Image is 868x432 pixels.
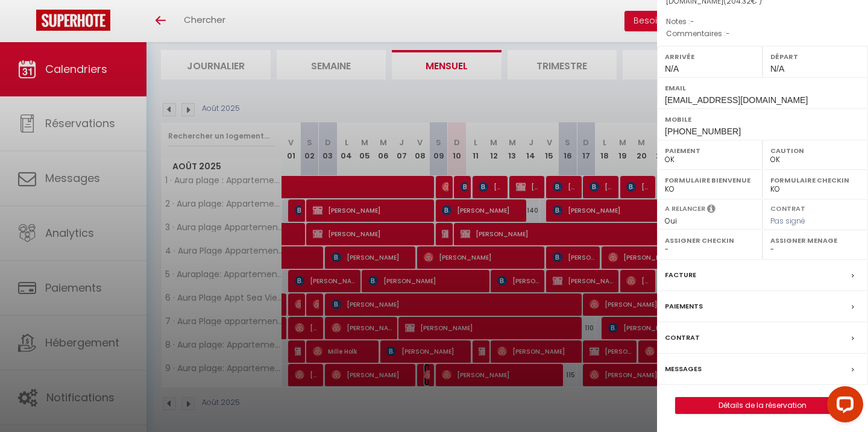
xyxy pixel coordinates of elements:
[666,16,859,28] p: Notes :
[665,64,679,74] span: N/A
[665,82,860,94] label: Email
[770,234,860,246] label: Assigner Menage
[665,174,755,186] label: Formulaire Bienvenue
[770,64,784,74] span: N/A
[666,28,859,40] p: Commentaires :
[675,397,850,414] button: Détails de la réservation
[665,300,703,313] label: Paiements
[770,174,860,186] label: Formulaire Checkin
[665,269,696,281] label: Facture
[665,95,808,105] span: [EMAIL_ADDRESS][DOMAIN_NAME]
[770,145,860,157] label: Caution
[676,398,849,413] a: Détails de la réservation
[665,363,702,375] label: Messages
[665,331,700,344] label: Contrat
[770,216,805,226] span: Pas signé
[770,204,805,211] label: Contrat
[665,127,741,136] span: [PHONE_NUMBER]
[665,204,705,214] label: A relancer
[817,381,868,432] iframe: LiveChat chat widget
[690,16,694,27] span: -
[665,145,755,157] label: Paiement
[726,28,730,39] span: -
[665,51,755,63] label: Arrivée
[665,113,860,125] label: Mobile
[707,204,715,217] i: Sélectionner OUI si vous souhaiter envoyer les séquences de messages post-checkout
[665,234,755,246] label: Assigner Checkin
[770,51,860,63] label: Départ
